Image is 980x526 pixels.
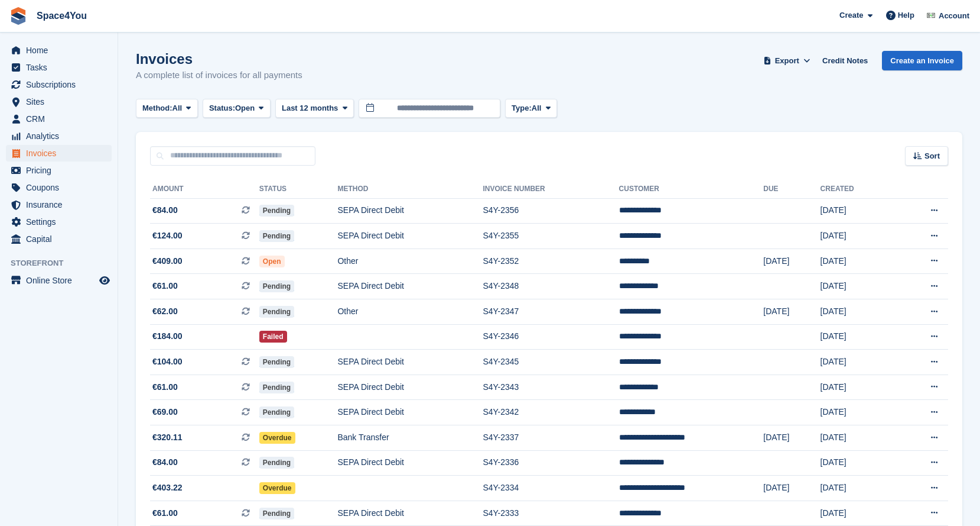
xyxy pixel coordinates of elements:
[26,93,97,110] span: Sites
[6,111,112,127] a: menu
[282,102,338,114] span: Last 12 months
[512,102,532,114] span: Type:
[505,99,557,118] button: Type: All
[6,231,112,247] a: menu
[6,42,112,59] a: menu
[26,231,97,247] span: Capital
[821,224,894,249] td: [DATE]
[209,102,235,114] span: Status:
[619,180,764,199] th: Customer
[6,59,112,76] a: menu
[203,99,271,118] button: Status: Open
[483,198,618,224] td: S4Y-2356
[839,9,863,21] span: Create
[26,42,97,59] span: Home
[235,102,255,114] span: Open
[26,196,97,213] span: Insurance
[259,432,295,444] span: Overdue
[152,406,178,418] span: €69.00
[483,249,618,274] td: S4Y-2352
[259,280,294,292] span: Pending
[152,381,178,393] span: €61.00
[26,128,97,144] span: Analytics
[259,356,294,368] span: Pending
[337,501,483,526] td: SEPA Direct Debit
[26,59,97,76] span: Tasks
[152,255,183,267] span: €409.00
[259,482,295,494] span: Overdue
[97,273,112,288] a: Preview store
[337,375,483,400] td: SEPA Direct Debit
[763,476,820,501] td: [DATE]
[818,51,872,70] a: Credit Notes
[259,256,285,267] span: Open
[763,425,820,451] td: [DATE]
[532,102,542,114] span: All
[136,69,302,82] p: A complete list of invoices for all payments
[259,331,287,343] span: Failed
[337,450,483,476] td: SEPA Direct Debit
[821,425,894,451] td: [DATE]
[6,145,112,162] a: menu
[821,476,894,501] td: [DATE]
[275,99,354,118] button: Last 12 months
[6,76,112,93] a: menu
[821,180,894,199] th: Created
[32,6,92,25] a: Space4You
[483,400,618,425] td: S4Y-2342
[136,51,302,67] h1: Invoices
[26,111,97,127] span: CRM
[26,162,97,179] span: Pricing
[821,350,894,375] td: [DATE]
[150,180,259,199] th: Amount
[483,224,618,249] td: S4Y-2355
[152,456,178,469] span: €84.00
[259,382,294,393] span: Pending
[821,324,894,350] td: [DATE]
[6,162,112,179] a: menu
[337,249,483,274] td: Other
[337,350,483,375] td: SEPA Direct Debit
[259,306,294,318] span: Pending
[152,230,183,242] span: €124.00
[898,9,914,21] span: Help
[6,128,112,144] a: menu
[26,272,97,289] span: Online Store
[483,324,618,350] td: S4Y-2346
[6,179,112,196] a: menu
[763,249,820,274] td: [DATE]
[26,179,97,196] span: Coupons
[259,230,294,242] span: Pending
[259,457,294,469] span: Pending
[6,196,112,213] a: menu
[6,214,112,230] a: menu
[259,508,294,519] span: Pending
[136,99,198,118] button: Method: All
[924,150,940,162] span: Sort
[821,299,894,325] td: [DATE]
[259,180,338,199] th: Status
[337,224,483,249] td: SEPA Direct Debit
[821,501,894,526] td: [DATE]
[152,204,178,217] span: €84.00
[26,214,97,230] span: Settings
[821,400,894,425] td: [DATE]
[337,425,483,451] td: Bank Transfer
[142,102,172,114] span: Method:
[337,400,483,425] td: SEPA Direct Debit
[259,406,294,418] span: Pending
[483,476,618,501] td: S4Y-2334
[337,180,483,199] th: Method
[763,299,820,325] td: [DATE]
[483,501,618,526] td: S4Y-2333
[152,356,183,368] span: €104.00
[152,330,183,343] span: €184.00
[763,180,820,199] th: Due
[939,10,969,22] span: Account
[9,7,27,25] img: stora-icon-8386f47178a22dfd0bd8f6a31ec36ba5ce8667c1dd55bd0f319d3a0aa187defe.svg
[6,93,112,110] a: menu
[337,274,483,299] td: SEPA Direct Debit
[152,507,178,519] span: €61.00
[483,299,618,325] td: S4Y-2347
[483,350,618,375] td: S4Y-2345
